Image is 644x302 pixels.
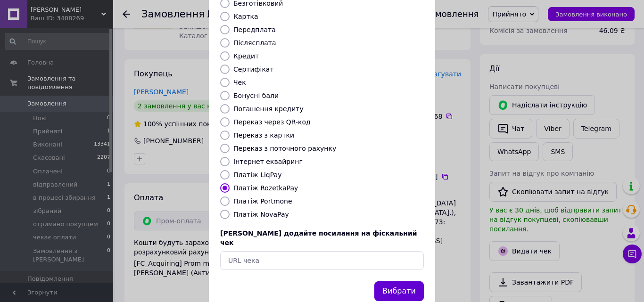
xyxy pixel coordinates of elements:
[233,52,259,60] label: Кредит
[233,79,246,86] label: Чек
[220,229,417,246] span: [PERSON_NAME] додайте посилання на фіскальний чек
[233,158,303,165] label: Інтернет еквайринг
[220,251,424,270] input: URL чека
[233,26,276,33] label: Передплата
[233,184,298,192] label: Платіж RozetkaPay
[233,171,281,179] label: Платіж LiqPay
[233,197,292,205] label: Платіж Portmone
[233,131,294,139] label: Переказ з картки
[233,65,274,73] label: Сертифікат
[233,145,336,152] label: Переказ з поточного рахунку
[233,13,258,20] label: Картка
[374,281,424,302] button: Вибрати
[233,211,289,218] label: Платіж NovaPay
[233,92,279,99] label: Бонусні бали
[233,39,276,47] label: Післясплата
[233,105,304,113] label: Погашення кредиту
[233,118,311,126] label: Переказ через QR-код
